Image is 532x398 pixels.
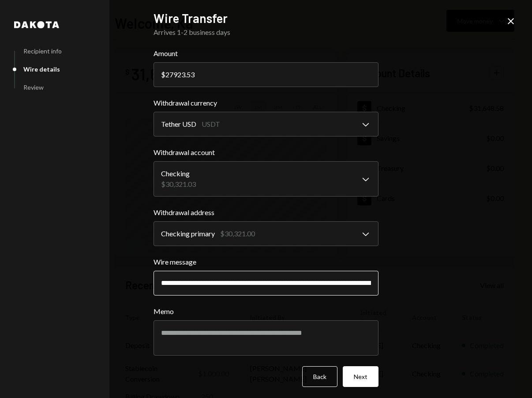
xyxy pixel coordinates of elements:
[154,112,378,136] button: Withdrawal currency
[154,221,378,246] button: Withdrawal address
[154,62,378,87] input: 0.00
[154,306,378,317] label: Memo
[154,161,378,197] button: Withdrawal account
[154,207,378,218] label: Withdrawal address
[154,257,378,267] label: Wire message
[154,10,378,27] h2: Wire Transfer
[202,119,220,129] div: USDT
[302,366,337,387] button: Back
[220,228,255,239] div: $30,321.00
[154,48,378,59] label: Amount
[161,70,165,79] div: $
[154,147,378,158] label: Withdrawal account
[154,98,378,108] label: Withdrawal currency
[154,27,378,38] div: Arrives 1-2 business days
[343,366,378,387] button: Next
[23,47,62,55] div: Recipient info
[23,65,60,73] div: Wire details
[23,83,44,91] div: Review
